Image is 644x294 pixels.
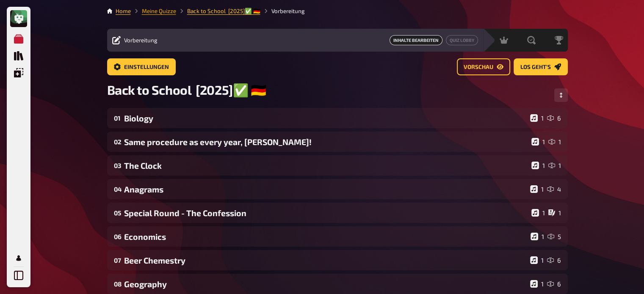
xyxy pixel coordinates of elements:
div: 6 [547,280,561,288]
div: Anagrams [124,184,527,194]
a: Mein Konto [10,250,27,267]
div: 1 [530,114,544,122]
div: 6 [547,114,561,122]
div: 1 [531,233,544,240]
div: Special Round - The Confession [124,208,528,218]
div: 5 [547,233,561,240]
a: Quiz Lobby [446,35,478,45]
div: 1 [531,209,545,217]
span: Back to School [2025]✅ 🇩🇪 [107,82,266,98]
li: Vorbereitung [260,7,305,15]
div: 01 [114,114,121,122]
li: Home [116,7,131,15]
div: 03 [114,162,121,169]
div: 02 [114,138,121,146]
a: Einblendungen [10,64,27,81]
a: Meine Quizze [10,30,27,47]
div: 06 [114,233,121,240]
div: 1 [530,185,544,193]
div: 1 [530,256,544,264]
div: The Clock [124,161,528,170]
span: Inhalte Bearbeiten [390,35,442,45]
span: Vorschau [464,64,493,70]
a: Home [116,8,131,14]
div: Biology [124,113,527,123]
a: Vorschau [457,58,510,75]
div: 04 [114,185,121,193]
div: Beer Chemestry [124,256,527,265]
a: Einstellungen [107,58,176,75]
li: Back to School [2025]✅ 🇩🇪 [176,7,260,15]
div: 1 [530,280,544,288]
span: Vorbereitung [124,37,158,44]
a: Los geht's [514,58,568,75]
div: 07 [114,256,121,264]
div: 1 [531,162,545,169]
div: 1 [548,162,561,169]
div: 08 [114,280,121,288]
div: Economics [124,232,527,242]
div: 1 [548,209,561,217]
div: 1 [531,138,545,146]
span: Einstellungen [124,64,169,70]
div: 4 [547,185,561,193]
div: 1 [548,138,561,146]
span: Los geht's [520,64,551,70]
div: Geography [124,279,527,289]
a: Quiz Sammlung [10,47,27,64]
button: Reihenfolge anpassen [554,88,568,102]
div: Same procedure as every year, [PERSON_NAME]! [124,137,528,147]
div: 6 [547,256,561,264]
li: Meine Quizze [131,7,176,15]
a: Back to School [2025]✅ 🇩🇪 [187,8,260,14]
a: Meine Quizze [142,8,176,14]
div: 05 [114,209,121,217]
